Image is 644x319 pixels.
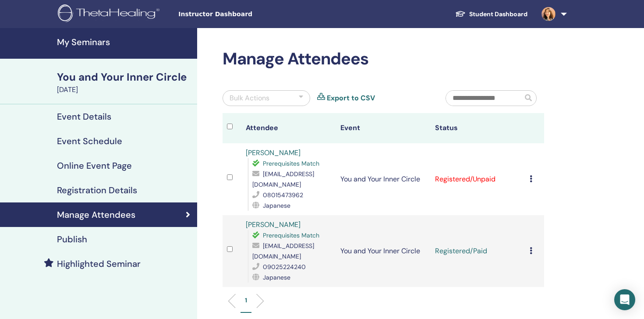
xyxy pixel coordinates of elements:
span: 08015473962 [263,191,303,199]
span: Japanese [263,202,290,209]
span: Japanese [263,273,290,281]
span: Instructor Dashboard [178,10,310,19]
div: You and Your Inner Circle [57,70,192,85]
div: Bulk Actions [230,93,269,103]
img: graduation-cap-white.svg [455,10,466,18]
h4: My Seminars [57,37,192,47]
h4: Registration Details [57,185,137,195]
th: Attendee [241,113,336,143]
h4: Online Event Page [57,160,132,171]
a: [PERSON_NAME] [246,220,301,229]
span: [EMAIL_ADDRESS][DOMAIN_NAME] [252,170,314,188]
h4: Highlighted Seminar [57,259,141,269]
a: You and Your Inner Circle[DATE] [52,70,197,95]
div: Open Intercom Messenger [614,289,635,310]
img: logo.png [58,4,163,24]
td: You and Your Inner Circle [336,215,431,287]
h2: Manage Attendees [223,49,544,69]
h4: Event Schedule [57,136,122,146]
span: Prerequisites Match [263,231,319,239]
a: Export to CSV [327,93,375,103]
span: 09025224240 [263,263,306,271]
a: Student Dashboard [448,6,534,22]
div: [DATE] [57,85,192,95]
td: You and Your Inner Circle [336,143,431,215]
img: default.jpg [541,7,556,21]
h4: Publish [57,234,87,245]
a: [PERSON_NAME] [246,148,301,157]
th: Status [431,113,525,143]
h4: Event Details [57,111,111,122]
span: [EMAIL_ADDRESS][DOMAIN_NAME] [252,242,314,260]
span: Prerequisites Match [263,159,319,167]
th: Event [336,113,431,143]
h4: Manage Attendees [57,209,135,220]
p: 1 [245,296,247,305]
